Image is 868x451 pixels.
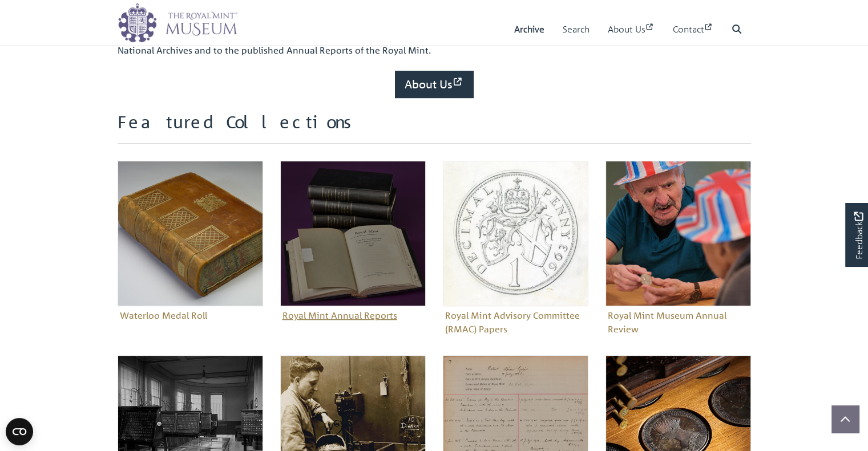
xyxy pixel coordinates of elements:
[443,161,588,338] a: Royal Mint Advisory Committee (RMAC) PapersRoyal Mint Advisory Committee (RMAC) Papers
[6,418,33,445] button: Open CMP widget
[514,13,544,46] a: Archive
[673,13,713,46] a: Contact
[118,161,263,324] a: Waterloo Medal RollWaterloo Medal Roll
[831,405,859,433] button: Scroll to top
[272,161,434,355] div: Sub-collection
[395,71,474,98] a: About Us
[597,161,760,355] div: Sub-collection
[608,13,655,46] a: About Us
[605,161,751,306] img: Royal Mint Museum Annual Review
[118,161,263,306] img: Waterloo Medal Roll
[563,13,590,46] a: Search
[851,212,865,259] span: Feedback
[845,203,868,267] a: Would you like to provide feedback?
[280,161,426,306] img: Royal Mint Annual Reports
[109,161,272,355] div: Sub-collection
[605,161,751,338] a: Royal Mint Museum Annual ReviewRoyal Mint Museum Annual Review
[443,161,588,306] img: Royal Mint Advisory Committee (RMAC) Papers
[280,161,426,324] a: Royal Mint Annual ReportsRoyal Mint Annual Reports
[118,112,751,144] h2: Featured Collections
[434,161,597,355] div: Sub-collection
[118,3,237,43] img: logo_wide.png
